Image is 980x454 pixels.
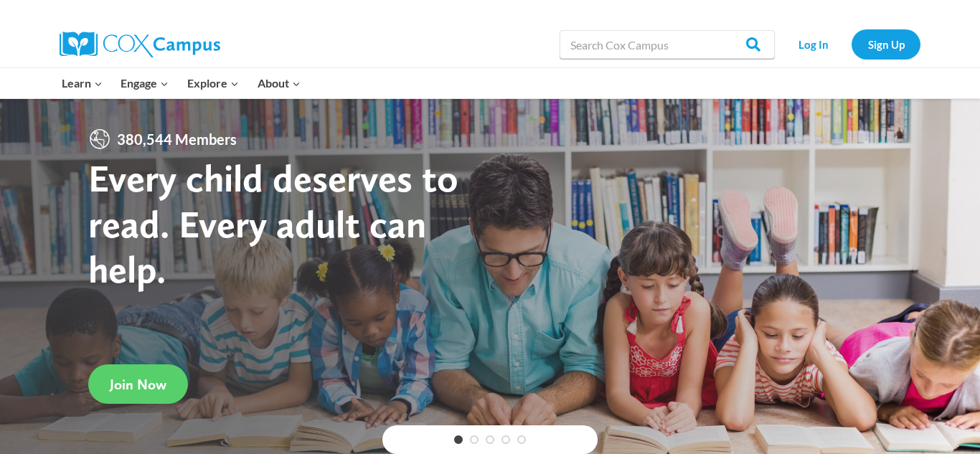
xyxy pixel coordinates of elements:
[454,435,463,444] a: 1
[258,74,301,93] span: About
[486,435,494,444] a: 3
[88,364,188,404] a: Join Now
[62,74,103,93] span: Learn
[110,376,166,393] span: Join Now
[52,68,309,98] nav: Primary Navigation
[782,29,844,59] a: Log In
[852,29,920,59] a: Sign Up
[470,435,479,444] a: 2
[517,435,526,444] a: 5
[187,74,239,93] span: Explore
[121,74,169,93] span: Engage
[501,435,510,444] a: 4
[88,155,458,292] strong: Every child deserves to read. Every adult can help.
[782,29,920,59] nav: Secondary Navigation
[560,30,775,59] input: Search Cox Campus
[111,128,242,151] span: 380,544 Members
[60,32,220,57] img: Cox Campus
